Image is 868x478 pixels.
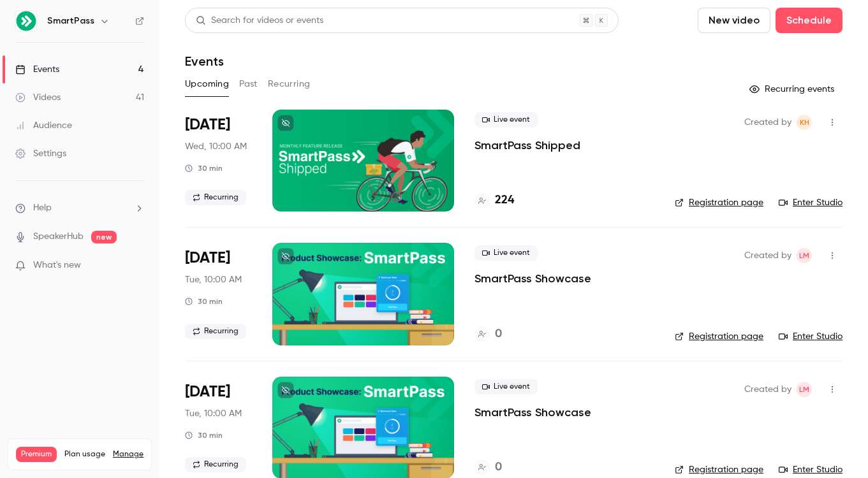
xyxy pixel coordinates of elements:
li: help-dropdown-opener [15,201,144,215]
a: 0 [474,326,502,343]
div: Aug 27 Wed, 10:00 AM (America/Los Angeles) [185,110,252,212]
a: Registration page [675,463,763,476]
h1: Events [185,54,224,69]
img: SmartPass [16,11,36,31]
span: Lee Moskowitz [797,248,812,263]
a: 0 [474,459,502,476]
div: 30 min [185,296,223,307]
span: Plan usage [64,449,105,460]
span: Recurring [185,457,246,472]
div: 30 min [185,163,223,173]
a: Manage [113,449,143,460]
span: Recurring [185,324,246,339]
span: [DATE] [185,115,230,135]
span: KH [800,115,809,130]
div: Events [15,63,59,76]
span: Live event [474,245,538,261]
h4: 224 [495,192,514,209]
a: SmartPass Showcase [474,271,591,286]
span: LM [799,382,809,397]
a: Enter Studio [779,196,842,209]
a: Registration page [675,330,763,343]
button: New video [698,8,770,33]
span: [DATE] [185,248,230,268]
span: Help [33,201,52,215]
h4: 0 [495,459,502,476]
button: Recurring [268,74,311,94]
span: [DATE] [185,382,230,402]
span: Tue, 10:00 AM [185,407,242,420]
button: Past [239,74,258,94]
span: Premium [16,447,57,462]
div: Sep 2 Tue, 12:00 PM (America/Chicago) [185,243,252,345]
span: Wed, 10:00 AM [185,140,247,153]
a: 224 [474,192,514,209]
button: Schedule [776,8,842,33]
div: 30 min [185,430,223,440]
h4: 0 [495,326,502,343]
a: Enter Studio [779,463,842,476]
span: LM [799,248,809,263]
a: SmartPass Showcase [474,405,591,420]
span: Recurring [185,190,246,205]
span: Created by [744,115,791,130]
a: Enter Studio [779,330,842,343]
button: Recurring events [744,79,842,99]
span: Live event [474,379,538,395]
span: Created by [744,382,791,397]
div: Settings [15,147,66,160]
div: Audience [15,119,72,132]
h6: SmartPass [47,15,94,27]
span: Created by [744,248,791,263]
span: Lee Moskowitz [797,382,812,397]
a: Registration page [675,196,763,209]
span: Karli Hetherington [797,115,812,130]
a: SmartPass Shipped [474,138,580,153]
button: Upcoming [185,74,229,94]
span: Tue, 10:00 AM [185,273,242,286]
div: Videos [15,91,61,104]
span: Live event [474,112,538,127]
span: new [91,231,117,243]
div: Search for videos or events [196,14,323,27]
a: SpeakerHub [33,230,84,243]
span: What's new [33,259,81,272]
